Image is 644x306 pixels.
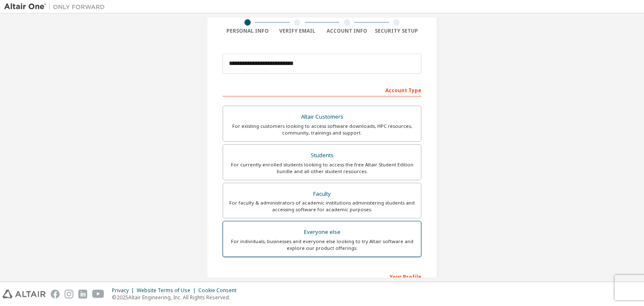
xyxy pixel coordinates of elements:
div: Website Terms of Use [137,287,198,294]
p: © 2025 Altair Engineering, Inc. All Rights Reserved. [112,294,241,301]
div: Account Info [322,28,372,34]
div: Verify Email [273,28,322,34]
div: For faculty & administrators of academic institutions administering students and accessing softwa... [228,200,416,213]
div: Everyone else [228,226,416,238]
div: Privacy [112,287,137,294]
div: Account Type [223,83,421,96]
img: linkedin.svg [78,290,87,298]
div: Security Setup [372,28,422,34]
img: altair_logo.svg [3,290,46,298]
img: instagram.svg [65,290,73,298]
div: Your Profile [223,270,421,283]
img: Altair One [4,3,109,11]
img: facebook.svg [51,290,60,298]
div: Altair Customers [228,111,416,123]
div: For individuals, businesses and everyone else looking to try Altair software and explore our prod... [228,238,416,252]
div: Personal Info [223,28,273,34]
div: Faculty [228,188,416,200]
div: Students [228,150,416,161]
div: For currently enrolled students looking to access the free Altair Student Edition bundle and all ... [228,161,416,175]
img: youtube.svg [92,290,104,298]
div: Cookie Consent [198,287,241,294]
div: For existing customers looking to access software downloads, HPC resources, community, trainings ... [228,123,416,136]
